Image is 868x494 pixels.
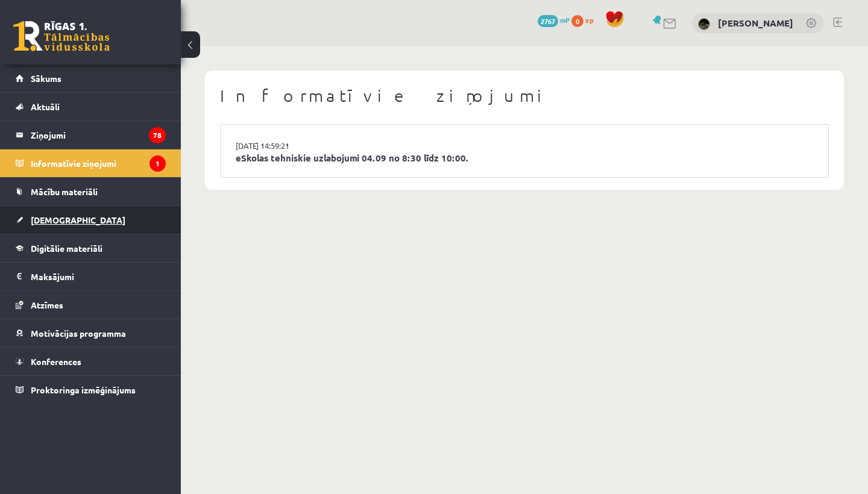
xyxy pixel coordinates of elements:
span: Atzīmes [31,299,63,310]
a: Proktoringa izmēģinājums [16,376,166,404]
a: Rīgas 1. Tālmācības vidusskola [13,21,110,51]
a: Informatīvie ziņojumi1 [16,149,166,177]
span: Sākums [31,73,61,84]
a: Digitālie materiāli [16,234,166,262]
span: Mācību materiāli [31,186,98,197]
legend: Maksājumi [31,263,166,290]
legend: Informatīvie ziņojumi [31,149,166,177]
span: Konferences [31,356,81,367]
span: Motivācijas programma [31,328,126,339]
span: 2767 [538,15,558,27]
a: 0 xp [571,15,599,25]
h1: Informatīvie ziņojumi [220,86,829,106]
a: Ziņojumi78 [16,121,166,149]
legend: Ziņojumi [31,121,166,149]
span: xp [585,15,593,25]
span: [DEMOGRAPHIC_DATA] [31,214,125,225]
a: Sākums [16,64,166,92]
a: [PERSON_NAME] [718,17,793,29]
span: 0 [571,15,583,27]
a: [DEMOGRAPHIC_DATA] [16,206,166,234]
a: [DATE] 14:59:21 [236,140,326,152]
span: Proktoringa izmēģinājums [31,384,136,395]
a: eSkolas tehniskie uzlabojumi 04.09 no 8:30 līdz 10:00. [236,151,813,165]
a: Aktuāli [16,93,166,120]
i: 78 [149,127,166,143]
i: 1 [149,155,166,172]
a: Atzīmes [16,291,166,319]
a: Mācību materiāli [16,178,166,205]
span: Digitālie materiāli [31,243,102,254]
span: Aktuāli [31,101,60,112]
img: Laura Ignatjeva [698,18,710,30]
a: Motivācijas programma [16,319,166,347]
a: 2767 mP [538,15,570,25]
span: mP [560,15,570,25]
a: Maksājumi [16,263,166,290]
a: Konferences [16,348,166,375]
